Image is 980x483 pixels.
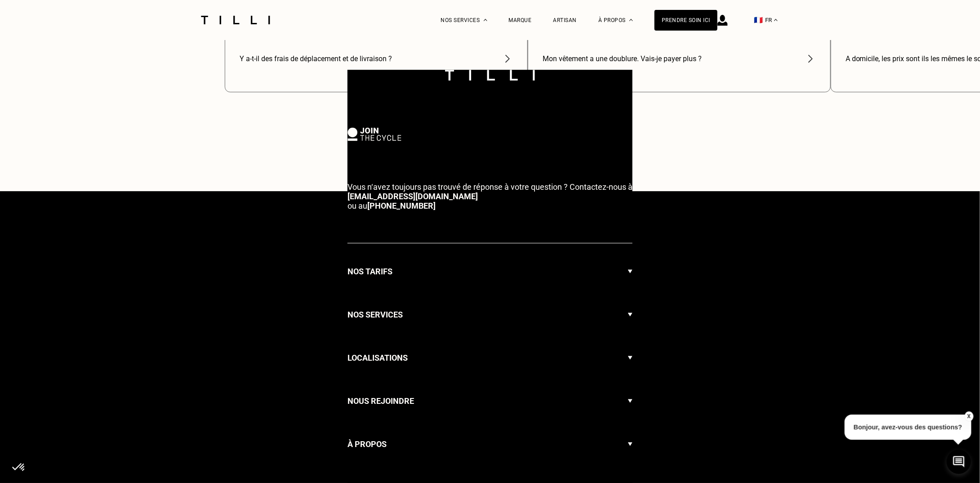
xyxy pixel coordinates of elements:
img: chevron [805,53,816,64]
a: [EMAIL_ADDRESS][DOMAIN_NAME] [347,192,478,201]
a: Marque [509,17,532,23]
img: logo Join The Cycle [347,127,401,141]
a: [PHONE_NUMBER] [367,201,436,210]
img: chevron [502,53,513,64]
img: Flèche menu déroulant [628,386,633,416]
img: logo Tilli [445,70,535,81]
span: 🇫🇷 [754,16,763,24]
img: Flèche menu déroulant [628,257,633,286]
button: X [964,411,973,421]
h3: Nos services [347,308,403,322]
h4: Mon vêtement a une doublure. Vais-je payer plus ? [543,54,702,63]
img: icône connexion [717,15,728,26]
h3: Nos tarifs [347,265,392,278]
img: Menu déroulant à propos [629,19,633,21]
img: Logo du service de couturière Tilli [198,16,273,24]
p: ou au [347,182,633,210]
p: Bonjour, avez-vous des questions? [845,415,971,440]
h4: Y a-t-il des frais de déplacement et de livraison ? [240,54,392,63]
h3: Nous rejoindre [347,394,414,408]
img: Flèche menu déroulant [628,300,633,330]
img: menu déroulant [774,19,778,21]
h3: À propos [347,438,387,451]
h3: Localisations [347,351,408,365]
span: Vous n‘avez toujours pas trouvé de réponse à votre question ? Contactez-nous à [347,182,633,192]
a: Artisan [553,17,577,23]
img: Menu déroulant [484,19,487,21]
img: Flèche menu déroulant [628,429,633,459]
a: Prendre soin ici [655,10,717,31]
img: Flèche menu déroulant [628,343,633,373]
